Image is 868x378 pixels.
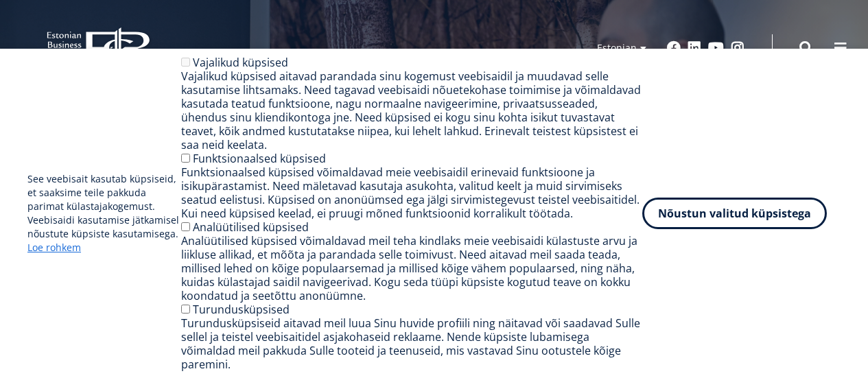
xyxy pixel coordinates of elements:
p: See veebisait kasutab küpsiseid, et saaksime teile pakkuda parimat külastajakogemust. Veebisaidi ... [27,172,181,255]
a: Instagram [731,41,744,55]
label: Vajalikud küpsised [193,55,288,70]
a: Facebook [667,41,681,55]
label: Funktsionaalsed küpsised [193,151,326,166]
label: Turundusküpsised [193,302,290,317]
div: Funktsionaalsed küpsised võimaldavad meie veebisaidil erinevaid funktsioone ja isikupärastamist. ... [181,165,643,220]
div: Analüütilised küpsised võimaldavad meil teha kindlaks meie veebisaidi külastuste arvu ja liikluse... [181,234,643,303]
div: Turundusküpsiseid aitavad meil luua Sinu huvide profiili ning näitavad või saadavad Sulle sellel ... [181,316,643,371]
button: Nõustun valitud küpsistega [642,198,827,229]
label: Analüütilised küpsised [193,220,309,235]
a: Linkedin [688,41,701,55]
a: Youtube [708,41,724,55]
div: Vajalikud küpsised aitavad parandada sinu kogemust veebisaidil ja muudavad selle kasutamise lihts... [181,69,643,152]
a: Loe rohkem [27,241,81,255]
